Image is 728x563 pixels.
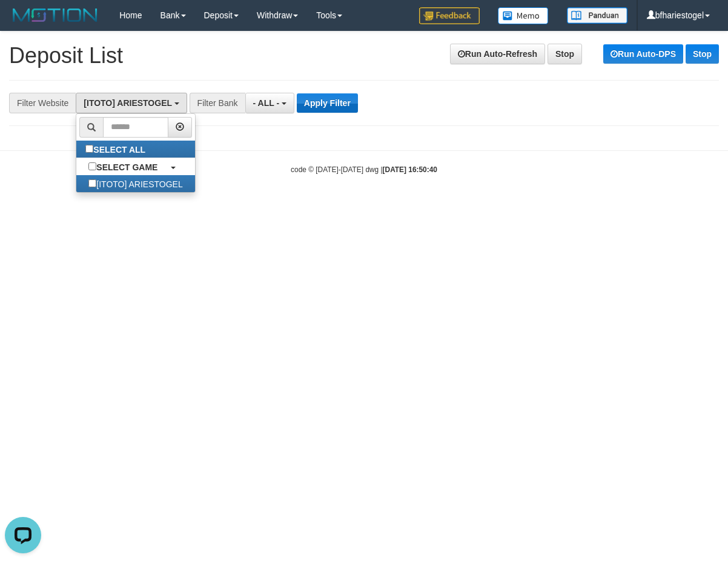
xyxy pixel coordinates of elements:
[9,6,101,24] img: MOTION_logo.png
[291,165,437,174] small: code © [DATE]-[DATE] dwg |
[450,44,545,64] a: Run Auto-Refresh
[297,93,358,113] button: Apply Filter
[603,44,683,64] a: Run Auto-DPS
[76,141,157,158] label: SELECT ALL
[498,7,549,24] img: Button%20Memo.svg
[88,162,96,170] input: SELECT GAME
[84,98,171,108] span: [ITOTO] ARIESTOGEL
[548,44,582,64] a: Stop
[245,93,294,113] button: - ALL -
[88,179,96,187] input: [ITOTO] ARIESTOGEL
[567,7,627,24] img: panduan.png
[419,7,480,24] img: Feedback.jpg
[5,5,41,41] button: Open LiveChat chat widget
[253,98,280,108] span: - ALL -
[9,44,719,68] h1: Deposit List
[96,162,157,172] b: SELECT GAME
[9,93,76,113] div: Filter Website
[85,145,93,153] input: SELECT ALL
[190,93,245,113] div: Filter Bank
[76,158,194,175] a: SELECT GAME
[383,165,437,174] strong: [DATE] 16:50:40
[686,44,719,64] a: Stop
[76,93,187,113] button: [ITOTO] ARIESTOGEL
[76,175,194,192] label: [ITOTO] ARIESTOGEL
